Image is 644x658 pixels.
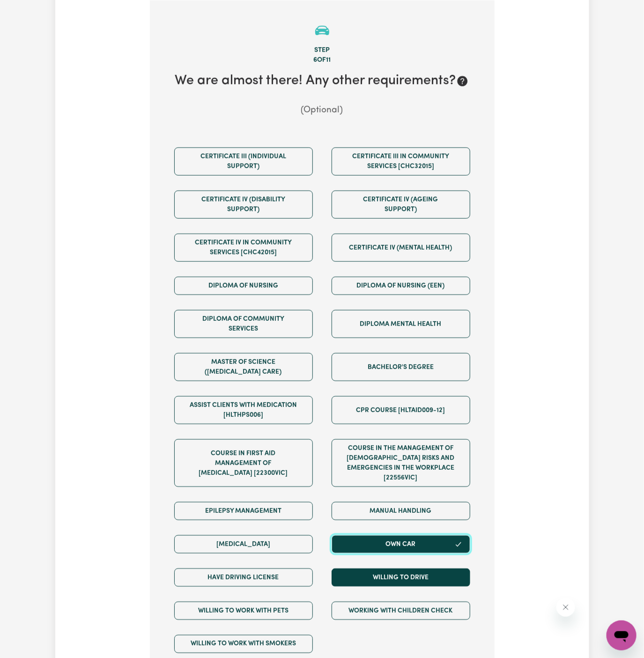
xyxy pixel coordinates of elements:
iframe: Button to launch messaging window [607,621,637,651]
button: Certificate IV (Ageing Support) [332,191,470,219]
button: Master of Science ([MEDICAL_DATA] Care) [174,353,313,381]
button: [MEDICAL_DATA] [174,535,313,554]
button: Course in the Management of [DEMOGRAPHIC_DATA] Risks and Emergencies in the Workplace [22556VIC] [332,439,470,487]
button: Certificate IV in Community Services [CHC42015] [174,234,313,262]
div: 6 of 11 [165,55,480,66]
button: Epilepsy Management [174,502,313,520]
button: Certificate III (Individual Support) [174,148,313,176]
div: Step [165,45,480,56]
button: Manual Handling [332,502,470,520]
button: Own Car [332,535,470,554]
p: (Optional) [165,104,480,118]
button: Certificate III in Community Services [CHC32015] [332,148,470,176]
button: Certificate IV (Mental Health) [332,234,470,262]
button: Diploma of Community Services [174,310,313,338]
button: Willing to work with pets [174,602,313,620]
h2: We are almost there! Any other requirements? [165,73,480,89]
button: Working with Children Check [332,602,470,620]
iframe: Close message [556,598,575,617]
button: Have driving license [174,569,313,587]
button: CPR Course [HLTAID009-12] [332,396,470,424]
button: Certificate IV (Disability Support) [174,191,313,219]
button: Willing to drive [332,569,470,587]
button: Bachelor's Degree [332,353,470,381]
button: Diploma of Nursing (EEN) [332,277,470,295]
button: Willing to work with smokers [174,635,313,653]
button: Diploma of Nursing [174,277,313,295]
span: Need any help? [6,7,57,14]
button: Diploma Mental Health [332,310,470,338]
button: Assist clients with medication [HLTHPS006] [174,396,313,424]
button: Course in First Aid Management of [MEDICAL_DATA] [22300VIC] [174,439,313,487]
